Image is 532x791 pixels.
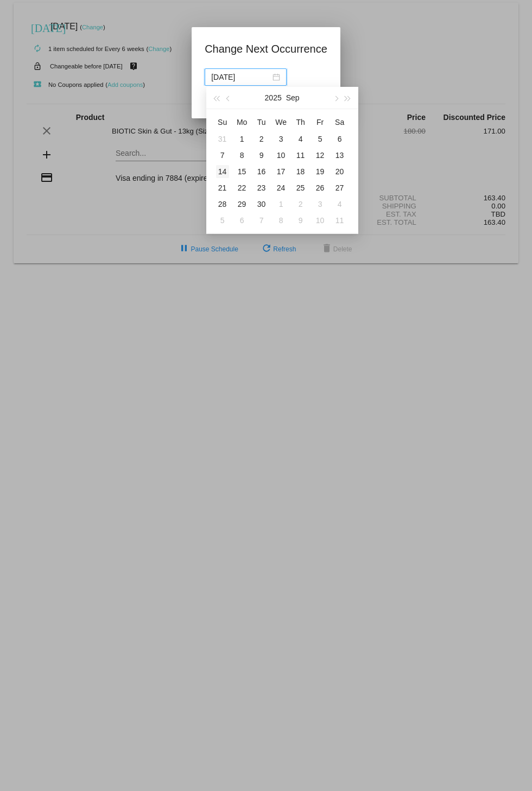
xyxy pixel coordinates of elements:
[252,163,271,180] td: 9/16/2025
[213,163,232,180] td: 9/14/2025
[291,196,311,212] td: 10/2/2025
[232,163,252,180] td: 9/15/2025
[236,181,249,194] div: 22
[330,87,341,109] button: Next month (PageDown)
[333,165,346,178] div: 20
[294,214,307,227] div: 9
[252,180,271,196] td: 9/23/2025
[255,149,268,162] div: 9
[311,113,330,131] th: Fri
[291,113,311,131] th: Thu
[216,132,229,145] div: 31
[255,181,268,194] div: 23
[291,163,311,180] td: 9/18/2025
[330,131,350,147] td: 9/6/2025
[311,131,330,147] td: 9/5/2025
[330,163,350,180] td: 9/20/2025
[330,212,350,229] td: 10/11/2025
[216,214,229,227] div: 5
[330,113,350,131] th: Sat
[271,113,291,131] th: Wed
[311,180,330,196] td: 9/26/2025
[236,149,249,162] div: 8
[330,180,350,196] td: 9/27/2025
[271,147,291,163] td: 9/10/2025
[213,196,232,212] td: 9/28/2025
[211,71,270,83] input: Select date
[311,196,330,212] td: 10/3/2025
[291,147,311,163] td: 9/11/2025
[213,131,232,147] td: 8/31/2025
[252,212,271,229] td: 10/7/2025
[275,165,288,178] div: 17
[271,196,291,212] td: 10/1/2025
[271,131,291,147] td: 9/3/2025
[333,132,346,145] div: 6
[213,147,232,163] td: 9/7/2025
[314,198,327,211] div: 3
[275,181,288,194] div: 24
[314,181,327,194] div: 26
[275,132,288,145] div: 3
[311,147,330,163] td: 9/12/2025
[314,132,327,145] div: 5
[294,149,307,162] div: 11
[216,165,229,178] div: 14
[236,198,249,211] div: 29
[271,212,291,229] td: 10/8/2025
[232,131,252,147] td: 9/1/2025
[275,149,288,162] div: 10
[255,214,268,227] div: 7
[333,149,346,162] div: 13
[252,113,271,131] th: Tue
[330,147,350,163] td: 9/13/2025
[314,214,327,227] div: 10
[232,212,252,229] td: 10/6/2025
[294,132,307,145] div: 4
[252,131,271,147] td: 9/2/2025
[213,212,232,229] td: 10/5/2025
[294,198,307,211] div: 2
[314,149,327,162] div: 12
[314,165,327,178] div: 19
[333,214,346,227] div: 11
[236,165,249,178] div: 15
[216,181,229,194] div: 21
[330,196,350,212] td: 10/4/2025
[333,198,346,211] div: 4
[255,132,268,145] div: 2
[205,40,327,58] h1: Change Next Occurrence
[255,198,268,211] div: 30
[291,180,311,196] td: 9/25/2025
[213,113,232,131] th: Sun
[291,131,311,147] td: 9/4/2025
[232,180,252,196] td: 9/22/2025
[271,180,291,196] td: 9/24/2025
[216,198,229,211] div: 28
[232,113,252,131] th: Mon
[286,87,300,109] button: Sep
[271,163,291,180] td: 9/17/2025
[255,165,268,178] div: 16
[213,180,232,196] td: 9/21/2025
[294,181,307,194] div: 25
[232,147,252,163] td: 9/8/2025
[341,87,353,109] button: Next year (Control + right)
[311,212,330,229] td: 10/10/2025
[252,147,271,163] td: 9/9/2025
[252,196,271,212] td: 9/30/2025
[205,92,252,112] button: Update
[333,181,346,194] div: 27
[211,87,223,109] button: Last year (Control + left)
[291,212,311,229] td: 10/9/2025
[275,214,288,227] div: 8
[223,87,235,109] button: Previous month (PageUp)
[232,196,252,212] td: 9/29/2025
[216,149,229,162] div: 7
[236,132,249,145] div: 1
[294,165,307,178] div: 18
[265,87,282,109] button: 2025
[236,214,249,227] div: 6
[275,198,288,211] div: 1
[311,163,330,180] td: 9/19/2025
